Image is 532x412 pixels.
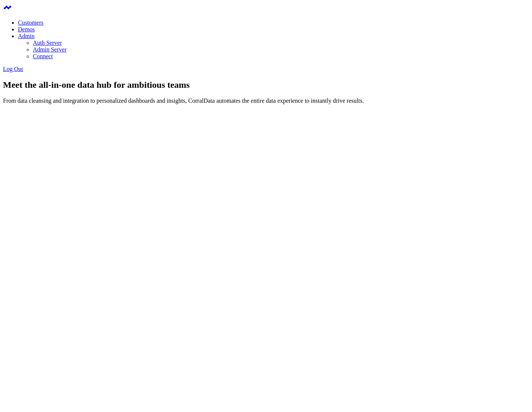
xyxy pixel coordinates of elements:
[3,80,529,90] h1: Meet the all-in-one data hub for ambitious teams
[3,66,23,72] a: Log Out
[3,97,529,104] p: From data cleansing and integration to personalized dashboards and insights, CorralData automates...
[18,26,35,32] a: Demos
[18,33,34,39] a: Admin
[18,19,43,26] a: Customers
[33,40,62,46] a: Auth Server
[33,46,66,53] a: Admin Server
[33,53,53,59] a: Connect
